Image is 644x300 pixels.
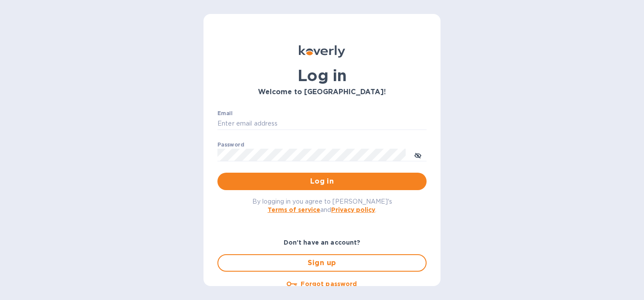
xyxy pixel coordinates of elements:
[217,88,427,96] h3: Welcome to [GEOGRAPHIC_DATA]!
[331,206,375,213] a: Privacy policy
[268,206,320,213] a: Terms of service
[224,176,420,187] span: Log in
[217,111,233,116] label: Email
[217,142,244,147] label: Password
[409,146,427,164] button: toggle password visibility
[301,280,357,287] u: Forgot password
[225,258,419,268] span: Sign up
[284,239,361,246] b: Don't have an account?
[217,66,427,85] h1: Log in
[217,173,427,190] button: Log in
[252,198,392,213] span: By logging in you agree to [PERSON_NAME]'s and .
[217,117,427,130] input: Enter email address
[299,45,345,58] img: Koverly
[217,254,427,272] button: Sign up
